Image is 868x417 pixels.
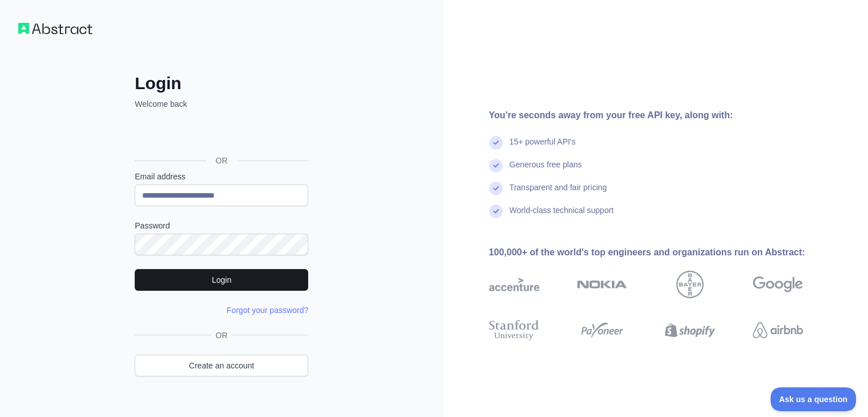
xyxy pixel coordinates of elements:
[489,109,839,122] div: You're seconds away from your free API key, along with:
[227,306,308,315] a: Forgot your password?
[510,205,614,227] div: World-class technical support
[489,205,503,218] img: check mark
[207,155,237,166] span: OR
[135,269,308,291] button: Login
[135,171,308,182] label: Email address
[577,318,627,343] img: payoneer
[135,73,308,94] h2: Login
[211,330,232,341] span: OR
[753,271,803,298] img: google
[489,246,839,259] div: 100,000+ of the world's top engineers and organizations run on Abstract:
[753,318,803,343] img: airbnb
[489,271,539,298] img: accenture
[577,271,627,298] img: nokia
[510,182,607,205] div: Transparent and fair pricing
[676,271,704,298] img: bayer
[18,23,92,34] img: Workflow
[489,159,503,173] img: check mark
[135,220,308,231] label: Password
[129,122,312,147] iframe: Sign in with Google Button
[489,318,539,343] img: stanford university
[665,318,715,343] img: shopify
[770,387,857,411] iframe: Toggle Customer Support
[135,98,308,110] p: Welcome back
[489,136,503,150] img: check mark
[510,159,582,182] div: Generous free plans
[489,182,503,195] img: check mark
[510,136,576,159] div: 15+ powerful API's
[135,355,308,376] a: Create an account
